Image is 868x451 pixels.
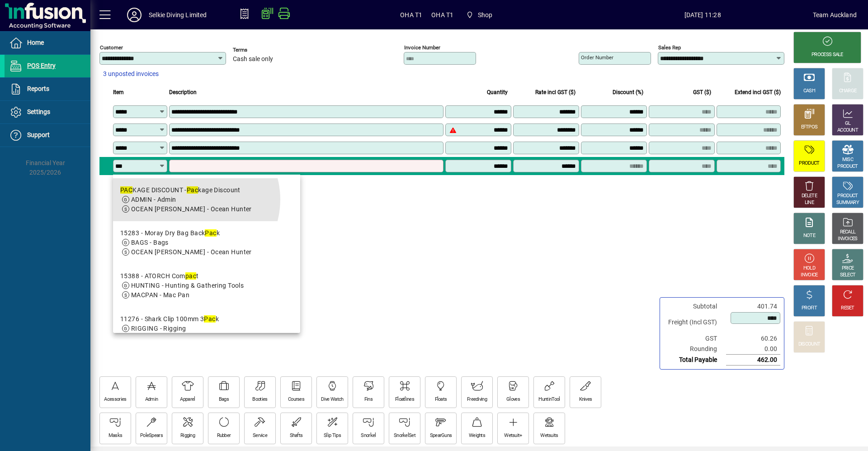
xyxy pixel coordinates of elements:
div: PoleSpears [140,432,163,439]
mat-option: 15388 - ATORCH Compact [113,264,300,307]
div: Rubber [217,432,231,439]
div: Slip Tips [324,432,341,439]
td: 401.74 [726,301,780,312]
div: CHARGE [839,88,857,95]
span: Item [113,87,124,97]
td: Total Payable [664,355,726,366]
div: Shafts [290,432,303,439]
span: POS Entry [27,62,56,69]
div: LINE [805,199,814,206]
div: Bags [219,396,229,403]
em: Pac [204,315,215,323]
div: INVOICES [838,236,857,242]
span: Shop [478,8,493,22]
span: Settings [27,108,50,115]
div: 15283 - Moray Dry Bag Back k [120,228,252,238]
div: INVOICE [801,272,817,279]
div: RESET [841,305,854,312]
a: Support [5,124,90,147]
div: Selkie Diving Limited [149,8,207,22]
td: Subtotal [664,301,726,312]
mat-label: Customer [100,44,123,51]
div: Wetsuit+ [504,432,522,439]
button: Profile [120,7,149,23]
mat-label: Invoice number [404,44,440,51]
div: PRODUCT [799,160,819,167]
div: DELETE [802,193,817,199]
div: CASH [803,88,815,95]
span: Support [27,131,50,138]
td: Freight (Incl GST) [664,312,726,333]
button: 3 unposted invoices [99,66,162,82]
div: PRODUCT [837,163,858,170]
div: 11276 - Shark Clip 100mm 3 k [120,314,252,324]
div: Team Auckland [813,8,857,22]
span: ADMIN - Admin [131,196,176,203]
div: Gloves [506,396,520,403]
mat-option: 11276 - Shark Clip 100mm 3 Pack [113,307,300,350]
div: PROFIT [802,305,817,312]
span: [DATE] 11:28 [593,8,813,22]
div: EFTPOS [801,124,818,131]
a: Settings [5,101,90,123]
span: OHA T1 [400,8,422,22]
div: Masks [108,432,123,439]
div: Booties [252,396,267,403]
em: Pac [205,229,216,237]
div: Dive Watch [321,396,343,403]
div: Floatlines [395,396,414,403]
em: PAC [120,186,132,194]
span: OCEAN [PERSON_NAME] - Ocean Hunter [131,248,252,256]
div: SpearGuns [430,432,452,439]
span: Rate incl GST ($) [535,87,576,97]
span: Cash sale only [233,56,273,63]
div: Freediving [467,396,487,403]
span: OCEAN [PERSON_NAME] - Ocean Hunter [131,205,252,213]
span: Description [169,87,197,97]
a: Reports [5,78,90,100]
div: SnorkelSet [394,432,415,439]
mat-label: Sales rep [658,44,681,51]
div: Wetsuits [540,432,558,439]
span: MACPAN - Mac Pan [131,291,189,299]
div: HuntinTool [538,396,560,403]
div: Knives [579,396,592,403]
span: Shop [462,7,496,23]
span: GST ($) [693,87,711,97]
div: SUMMARY [836,199,859,206]
div: Weights [469,432,485,439]
div: Floats [435,396,447,403]
em: pac [185,272,196,280]
div: PRODUCT [837,193,858,199]
span: Home [27,39,44,46]
div: Snorkel [361,432,376,439]
div: Courses [288,396,304,403]
div: HOLD [803,265,815,272]
span: HUNTING - Hunting & Gathering Tools [131,282,244,289]
mat-label: Order number [581,54,613,61]
div: RECALL [840,229,856,236]
div: Rigging [180,432,195,439]
div: Apparel [180,396,195,403]
td: GST [664,333,726,344]
div: KAGE DISCOUNT - kage Discount [120,185,252,195]
span: Quantity [487,87,508,97]
span: Extend incl GST ($) [735,87,781,97]
td: 462.00 [726,355,780,366]
div: SELECT [840,272,856,279]
div: GL [845,120,851,127]
div: MISC [842,157,853,163]
em: Pac [187,186,198,194]
div: PROCESS SALE [811,52,843,58]
div: Admin [145,396,158,403]
td: Rounding [664,344,726,355]
div: ACCOUNT [837,127,858,134]
span: OHA T1 [431,8,453,22]
div: Fins [364,396,373,403]
span: BAGS - Bags [131,239,169,246]
div: 15388 - ATORCH Com t [120,271,244,281]
mat-option: PACKAGE DISCOUNT - Package Discount [113,178,300,221]
span: Reports [27,85,49,92]
div: NOTE [803,233,815,239]
div: DISCOUNT [798,341,820,348]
